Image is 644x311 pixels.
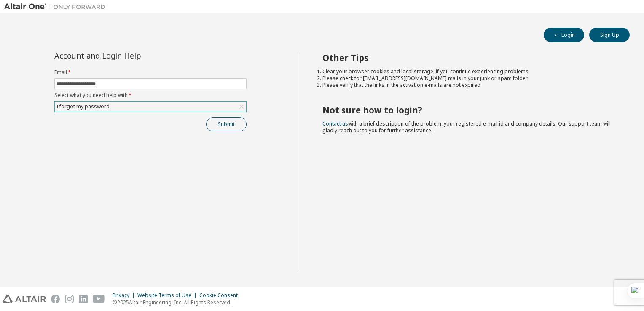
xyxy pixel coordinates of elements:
li: Clear your browser cookies and local storage, if you continue experiencing problems. [322,68,615,75]
img: Altair One [4,3,110,11]
img: linkedin.svg [79,295,88,303]
button: Submit [206,117,247,131]
button: Login [544,28,584,42]
span: with a brief description of the problem, your registered e-mail id and company details. Our suppo... [322,120,611,134]
div: Cookie Consent [199,292,243,299]
label: Email [54,69,247,76]
div: Privacy [113,292,137,299]
h2: Not sure how to login? [322,105,615,115]
div: Account and Login Help [54,52,208,59]
img: instagram.svg [65,295,74,303]
p: © 2025 Altair Engineering, Inc. All Rights Reserved. [113,299,243,306]
a: Contact us [322,120,348,127]
img: facebook.svg [51,295,60,303]
div: Website Terms of Use [137,292,199,299]
li: Please check for [EMAIL_ADDRESS][DOMAIN_NAME] mails in your junk or spam folder. [322,75,615,82]
div: I forgot my password [55,102,246,112]
label: Select what you need help with [54,92,247,99]
li: Please verify that the links in the activation e-mails are not expired. [322,82,615,88]
img: altair_logo.svg [3,295,46,303]
button: Sign Up [589,28,630,42]
h2: Other Tips [322,52,615,63]
img: youtube.svg [93,295,105,303]
div: I forgot my password [55,102,111,111]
